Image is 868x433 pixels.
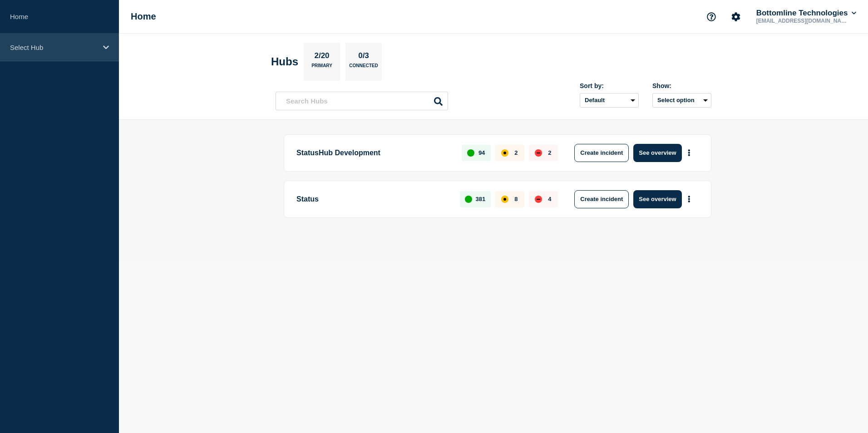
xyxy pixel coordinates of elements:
p: 8 [514,196,518,202]
button: More actions [683,144,695,161]
select: Sort by [580,93,639,108]
p: 2/20 [311,51,333,63]
p: 4 [548,196,551,202]
p: StatusHub Development [296,144,451,162]
p: Primary [311,63,332,73]
div: down [535,196,542,203]
button: Select option [652,93,711,108]
div: up [465,196,472,203]
button: Account settings [726,7,745,26]
p: 2 [548,149,551,156]
div: Show: [652,82,711,89]
button: Bottomline Technologies [755,9,858,18]
button: Create incident [574,144,629,162]
div: affected [501,149,508,157]
p: 381 [476,196,486,202]
button: Support [702,7,721,26]
p: 94 [478,149,485,156]
input: Search Hubs [276,92,448,110]
button: Create incident [574,190,629,208]
p: [EMAIL_ADDRESS][DOMAIN_NAME] [755,18,849,24]
div: affected [501,196,508,203]
div: down [535,149,542,157]
button: See overview [633,144,681,162]
div: Sort by: [580,82,639,89]
div: up [467,149,474,157]
p: Status [296,190,449,208]
h1: Home [131,11,156,22]
button: More actions [683,191,695,207]
button: See overview [633,190,681,208]
h2: Hubs [271,55,298,68]
p: 0/3 [355,51,373,63]
p: 2 [514,149,518,156]
p: Connected [349,63,378,73]
p: Select Hub [10,44,97,51]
